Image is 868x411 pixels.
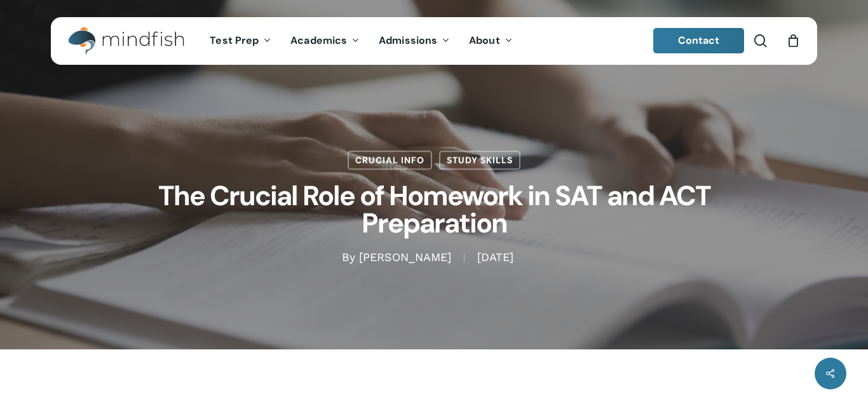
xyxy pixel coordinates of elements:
a: [PERSON_NAME] [359,251,451,264]
a: Test Prep [200,36,281,46]
span: About [469,34,500,47]
a: Academics [281,36,369,46]
span: Academics [290,34,347,47]
h1: The Crucial Role of Homework in SAT and ACT Preparation [116,170,752,250]
nav: Main Menu [200,17,522,65]
a: About [459,36,522,46]
span: Admissions [379,34,437,47]
span: Test Prep [210,34,259,47]
a: Admissions [369,36,459,46]
a: Study Skills [439,151,520,170]
a: Crucial Info [348,151,432,170]
header: Main Menu [51,17,817,65]
span: By [342,253,355,262]
span: Contact [678,34,720,47]
span: [DATE] [464,253,526,262]
a: Contact [653,28,745,53]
